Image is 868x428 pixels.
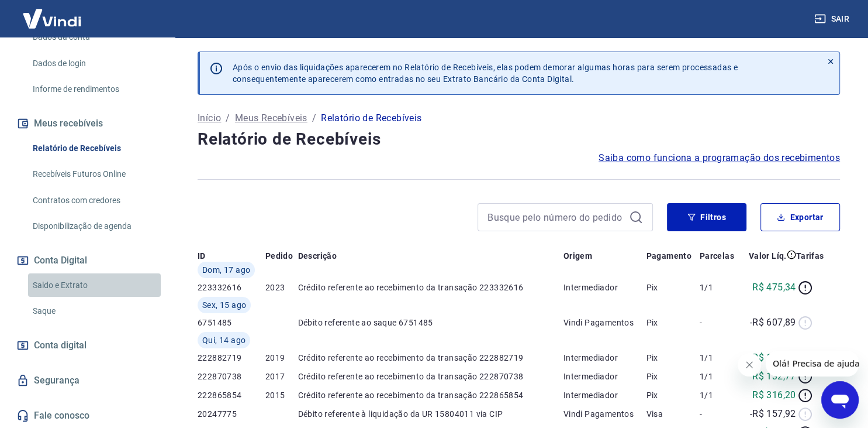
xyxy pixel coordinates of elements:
[28,52,161,76] a: Dados de login
[563,352,646,364] p: Intermediador
[198,317,265,328] p: 6751485
[646,250,691,262] p: Pagamento
[563,317,646,328] p: Vindi Pagamentos
[265,282,298,293] p: 2023
[14,368,161,393] a: Segurança
[646,408,699,420] p: Visa
[198,389,265,401] p: 222865854
[667,203,746,231] button: Filtros
[563,389,646,401] p: Intermediador
[202,334,245,346] span: Qui, 14 ago
[563,282,646,293] p: Intermediador
[821,381,859,419] iframe: Button to launch messaging window
[198,282,265,293] p: 223332616
[646,282,699,293] p: Pix
[487,208,624,226] input: Busque pelo número do pedido
[646,352,699,364] p: Pix
[28,162,161,186] a: Recebíveis Futuros Online
[28,273,161,297] a: Saldo e Extrato
[34,337,87,354] span: Conta digital
[14,333,161,358] a: Conta digital
[812,8,854,30] button: Sair
[766,351,859,376] iframe: Message from company
[233,61,738,85] p: Após o envio das liquidações aparecerem no Relatório de Recebíveis, elas podem demorar algumas ho...
[298,317,563,328] p: Débito referente ao saque 6751485
[28,299,161,323] a: Saque
[298,371,563,382] p: Crédito referente ao recebimento da transação 222870738
[749,250,787,262] p: Valor Líq.
[28,189,161,213] a: Contratos com credores
[321,111,421,125] p: Relatório de Recebíveis
[298,408,563,420] p: Débito referente à liquidação da UR 15804011 via CIP
[28,136,161,160] a: Relatório de Recebíveis
[202,264,250,276] span: Dom, 17 ago
[738,353,761,376] iframe: Close message
[298,282,563,293] p: Crédito referente ao recebimento da transação 223332616
[700,250,734,262] p: Parcelas
[599,151,840,165] a: Saiba como funciona a programação dos recebimentos
[700,317,741,328] p: -
[312,111,316,125] p: /
[14,111,161,136] button: Meus recebíveis
[198,408,265,420] p: 20247775
[265,352,298,364] p: 2019
[700,371,741,382] p: 1/1
[750,316,796,330] p: -R$ 607,89
[28,77,161,101] a: Informe de rendimentos
[752,280,796,295] p: R$ 475,34
[226,111,230,125] p: /
[28,214,161,238] a: Disponibilização de agenda
[202,299,246,311] span: Sex, 15 ago
[14,1,90,36] img: Vindi
[265,371,298,382] p: 2017
[646,317,699,328] p: Pix
[7,8,98,18] span: Olá! Precisa de ajuda?
[563,408,646,420] p: Vindi Pagamentos
[700,352,741,364] p: 1/1
[298,250,337,262] p: Descrição
[563,250,592,262] p: Origem
[28,25,161,49] a: Dados da conta
[700,282,741,293] p: 1/1
[646,371,699,382] p: Pix
[198,371,265,382] p: 222870738
[752,388,796,402] p: R$ 316,20
[752,369,796,384] p: R$ 132,77
[298,389,563,401] p: Crédito referente ao recebimento da transação 222865854
[646,389,699,401] p: Pix
[700,389,741,401] p: 1/1
[265,389,298,401] p: 2015
[198,128,840,151] h4: Relatório de Recebíveis
[298,352,563,364] p: Crédito referente ao recebimento da transação 222882719
[235,111,307,125] a: Meus Recebíveis
[796,250,824,262] p: Tarifas
[700,408,741,420] p: -
[14,248,161,273] button: Conta Digital
[563,371,646,382] p: Intermediador
[198,111,221,125] a: Início
[198,250,206,262] p: ID
[198,352,265,364] p: 222882719
[760,203,840,231] button: Exportar
[750,407,796,421] p: -R$ 157,92
[265,250,293,262] p: Pedido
